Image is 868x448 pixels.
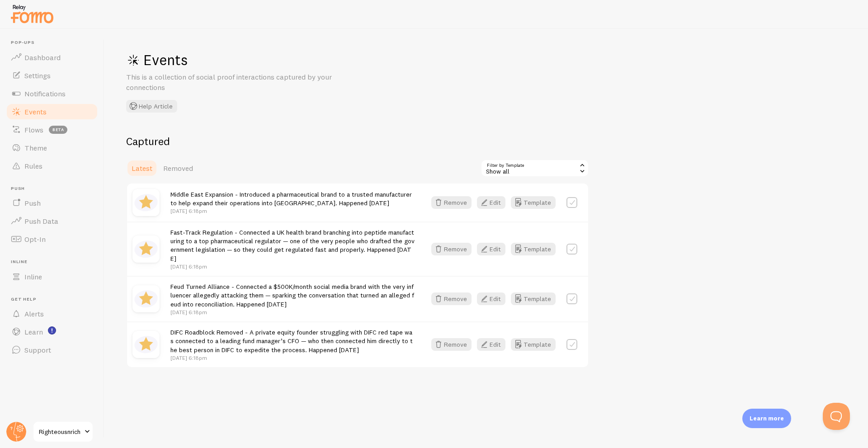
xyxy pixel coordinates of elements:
[5,85,99,103] a: Notifications
[11,40,99,46] span: Pop-ups
[477,338,511,351] a: Edit
[431,196,472,209] button: Remove
[477,292,505,305] button: Edit
[33,421,94,443] a: Righteousnrich
[24,327,43,336] span: Learn
[170,328,413,354] span: DIFC Roadblock Removed - A private equity founder struggling with DIFC red tape was connected to ...
[126,134,589,148] h2: Captured
[24,345,51,354] span: Support
[477,292,511,305] a: Edit
[5,103,99,121] a: Events
[24,161,42,170] span: Rules
[511,196,556,209] button: Template
[5,341,99,359] a: Support
[132,331,160,358] img: rating.jpg
[24,143,47,152] span: Theme
[5,121,99,139] a: Flows beta
[170,308,415,316] p: [DATE] 6:18pm
[5,66,99,85] a: Settings
[132,236,160,263] img: rating.jpg
[24,217,58,226] span: Push Data
[5,157,99,175] a: Rules
[158,159,198,177] a: Removed
[11,297,99,302] span: Get Help
[126,100,177,113] button: Help Article
[477,196,505,209] button: Edit
[24,309,44,318] span: Alerts
[126,51,397,69] h1: Events
[49,126,67,134] span: beta
[170,207,415,215] p: [DATE] 6:18pm
[170,283,414,308] span: Feud Turned Alliance - Connected a $500K/month social media brand with the very influencer allege...
[511,243,556,255] button: Template
[24,89,66,98] span: Notifications
[39,426,82,437] span: Righteousnrich
[163,164,193,173] span: Removed
[477,196,511,209] a: Edit
[5,212,99,230] a: Push Data
[11,259,99,265] span: Inline
[24,71,51,80] span: Settings
[750,414,784,423] p: Learn more
[5,139,99,157] a: Theme
[48,326,56,335] svg: <p>Watch New Feature Tutorials!</p>
[431,338,472,351] button: Remove
[9,2,55,25] img: fomo-relay-logo-orange.svg
[742,409,791,428] div: Learn more
[431,243,472,255] button: Remove
[511,292,556,305] button: Template
[477,338,505,351] button: Edit
[126,72,343,93] p: This is a collection of social proof interactions captured by your connections
[477,243,511,255] a: Edit
[170,228,415,263] span: Fast-Track Regulation - Connected a UK health brand branching into peptide manufacturing to a top...
[126,159,158,177] a: Latest
[5,305,99,323] a: Alerts
[24,53,61,62] span: Dashboard
[170,263,415,270] p: [DATE] 6:18pm
[5,194,99,212] a: Push
[24,198,41,207] span: Push
[481,159,589,177] div: Show all
[5,48,99,66] a: Dashboard
[24,272,42,281] span: Inline
[132,285,160,312] img: rating.jpg
[24,125,43,134] span: Flows
[170,354,415,362] p: [DATE] 6:18pm
[823,403,850,430] iframe: Help Scout Beacon - Open
[24,235,46,244] span: Opt-In
[477,243,505,255] button: Edit
[132,164,152,173] span: Latest
[431,292,472,305] button: Remove
[5,323,99,341] a: Learn
[11,186,99,192] span: Push
[132,189,160,216] img: rating.jpg
[5,230,99,248] a: Opt-In
[5,268,99,286] a: Inline
[24,107,47,116] span: Events
[511,338,556,351] button: Template
[170,190,412,207] span: Middle East Expansion - Introduced a pharmaceutical brand to a trusted manufacturer to help expan...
